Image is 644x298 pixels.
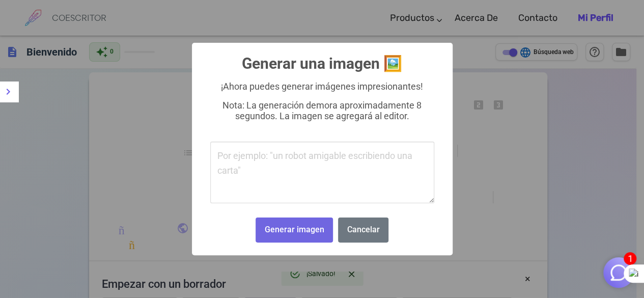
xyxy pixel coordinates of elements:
font: Nota: La generación demora aproximadamente 8 segundos. La imagen se agregará al editor. [222,100,422,121]
font: Generar imagen [264,225,324,234]
font: Cancelar [347,225,380,234]
font: ¡Ahora puedes generar imágenes impresionantes! [221,81,423,92]
img: Cerrar chat [609,263,628,282]
font: 1 [628,253,633,264]
button: Cancelar [338,218,388,242]
font: Generar una imagen 🖼️ [242,55,402,72]
button: Generar imagen [256,218,333,242]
